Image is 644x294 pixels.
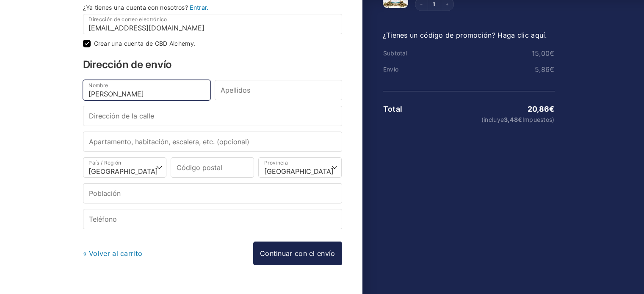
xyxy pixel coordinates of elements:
[528,104,555,113] bdi: 20,86
[532,49,555,58] bdi: 15,00
[550,65,554,74] span: €
[383,66,440,73] th: Envío
[83,106,342,126] input: Dirección de la calle
[535,65,555,74] bdi: 5,86
[83,132,342,152] input: Apartamento, habitación, escalera, etc. (opcional)
[83,4,188,11] span: ¿Ya tienes una cuenta con nosotros?
[215,80,342,100] input: Apellidos
[550,49,554,58] span: €
[83,14,342,34] input: Dirección de correo electrónico
[440,117,554,123] small: (incluye Impuestos)
[549,104,554,113] span: €
[83,60,342,70] h3: Dirección de envío
[518,116,522,123] span: €
[383,31,547,39] a: ¿Tienes un código de promoción? Haga clic aquí.
[428,2,441,7] a: Edit
[383,50,440,57] th: Subtotal
[383,105,440,113] th: Total
[171,157,254,178] input: Código postal
[253,242,342,265] a: Continuar con el envío
[190,4,208,11] a: Entrar.
[83,80,210,100] input: Nombre
[83,209,342,229] input: Teléfono
[504,116,522,123] span: 3,48
[94,41,196,47] label: Crear una cuenta de CBD Alchemy.
[83,249,143,258] a: « Volver al carrito
[83,183,342,203] input: Población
